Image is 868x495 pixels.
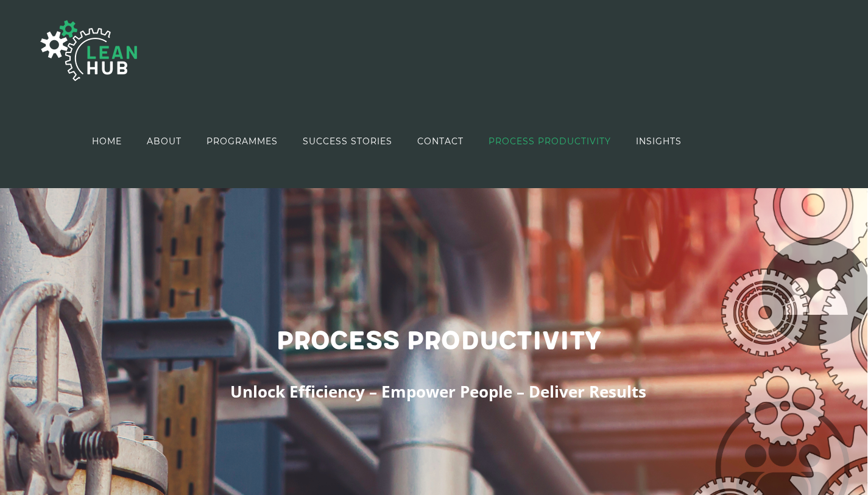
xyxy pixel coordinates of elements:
[417,137,464,146] span: CONTACT
[206,106,278,176] a: PROGRAMMES
[303,106,392,176] a: SUCCESS STORIES
[489,106,611,176] a: PROCESS PRODUCTIVITY
[147,106,182,176] a: ABOUT
[636,106,682,176] a: INSIGHTS
[28,7,150,94] img: The Lean Hub | Optimising productivity with Lean Logo
[636,137,682,146] span: INSIGHTS
[147,137,182,146] span: ABOUT
[489,137,611,146] span: PROCESS PRODUCTIVITY
[92,106,682,176] nav: Main Menu
[303,137,392,146] span: SUCCESS STORIES
[230,381,646,402] span: Unlock Efficiency – Empower People – Deliver Results
[417,106,464,176] a: CONTACT
[92,106,122,176] a: HOME
[92,137,122,146] span: HOME
[276,326,601,357] span: Process Productivity
[206,137,278,146] span: PROGRAMMES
